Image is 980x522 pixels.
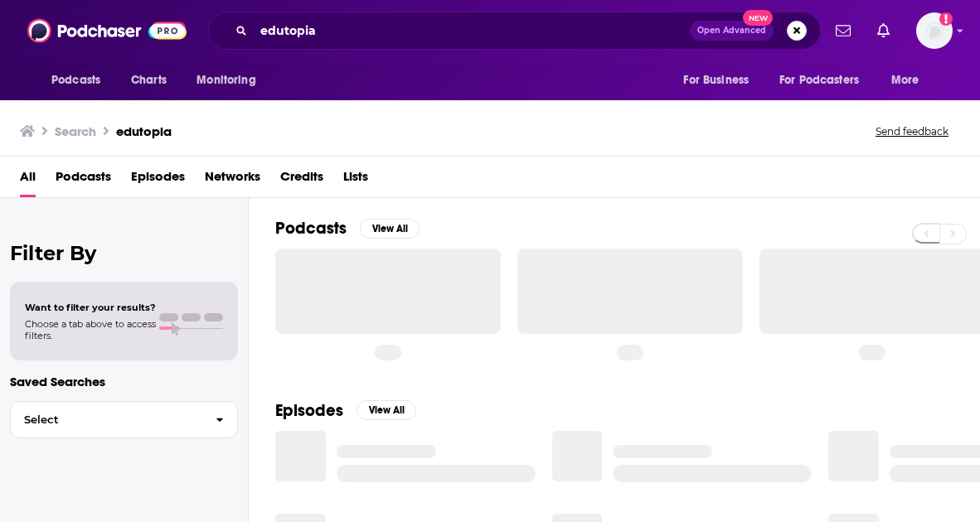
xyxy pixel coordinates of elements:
span: More [891,69,919,92]
a: Charts [120,65,177,96]
span: For Business [683,69,749,92]
span: Want to filter your results? [25,302,156,313]
span: Choose a tab above to access filters. [25,318,156,341]
a: Episodes [131,163,185,197]
h2: Filter By [10,241,238,265]
h2: Episodes [275,400,343,421]
span: New [743,10,773,26]
button: open menu [40,65,122,96]
button: open menu [185,65,277,96]
a: Lists [343,163,368,197]
button: View All [360,219,420,239]
span: For Podcasters [779,69,859,92]
button: Show profile menu [916,12,953,49]
a: PodcastsView All [275,218,420,239]
div: Search podcasts, credits, & more... [208,12,821,50]
input: Search podcasts, credits, & more... [254,17,690,44]
span: Select [11,414,202,425]
span: Podcasts [51,69,100,92]
a: All [20,163,36,197]
h2: Podcasts [275,218,347,239]
span: Open Advanced [697,27,766,35]
a: Show notifications dropdown [829,17,857,45]
a: Credits [280,163,323,197]
img: Podchaser - Follow, Share and Rate Podcasts [27,15,187,46]
span: Monitoring [196,69,255,92]
h3: edutopia [116,123,172,139]
button: Select [10,401,238,438]
button: View All [357,400,416,420]
a: Networks [205,163,260,197]
button: Open AdvancedNew [690,21,774,41]
button: open menu [880,65,940,96]
span: Charts [131,69,167,92]
a: Show notifications dropdown [871,17,896,45]
img: User Profile [916,12,953,49]
p: Saved Searches [10,374,238,389]
button: Send feedback [871,124,953,138]
button: open menu [769,65,883,96]
span: Logged in as megcassidy [916,12,953,49]
button: open menu [672,65,769,96]
a: Podcasts [56,163,111,197]
a: EpisodesView All [275,400,416,421]
h3: Search [55,123,96,139]
svg: Add a profile image [939,12,953,26]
